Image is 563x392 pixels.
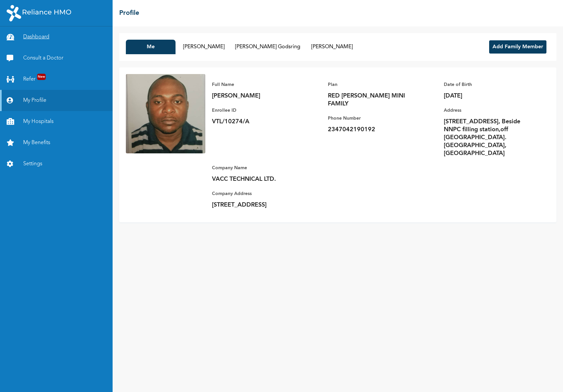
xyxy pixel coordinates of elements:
[212,201,305,209] p: [STREET_ADDRESS]
[328,126,421,134] p: 2347042190192
[444,92,537,100] p: [DATE]
[328,114,421,122] p: Phone Number
[37,74,46,80] span: New
[307,40,357,54] button: [PERSON_NAME]
[444,106,537,114] p: Address
[328,92,421,108] p: RED [PERSON_NAME] MINI FAMILY
[126,40,176,54] button: Me
[444,118,537,157] p: [STREET_ADDRESS], Beside NNPC filling station,off [GEOGRAPHIC_DATA]. [GEOGRAPHIC_DATA], [GEOGRAPH...
[444,81,537,89] p: Date of Birth
[328,81,421,89] p: Plan
[179,40,229,54] button: [PERSON_NAME]
[212,92,305,100] p: [PERSON_NAME]
[119,8,139,18] h2: Profile
[212,164,305,172] p: Company Name
[212,81,305,89] p: Full Name
[212,190,305,198] p: Company Address
[212,106,305,114] p: Enrollee ID
[232,40,304,54] button: [PERSON_NAME] Godsring
[489,40,546,54] button: Add Family Member
[126,74,205,153] img: Enrollee
[212,118,305,126] p: VTL/10274/A
[212,175,305,183] p: VACC TECHNICAL LTD.
[7,5,71,21] img: RelianceHMO's Logo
